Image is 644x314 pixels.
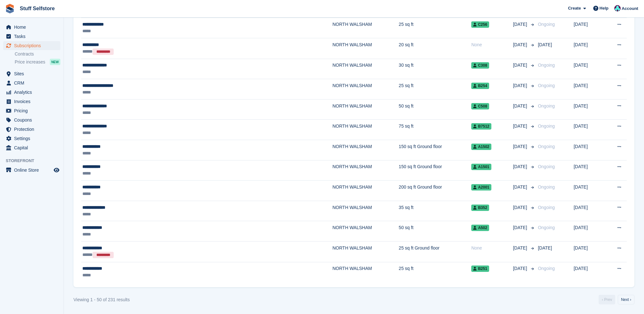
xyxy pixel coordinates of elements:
td: NORTH WALSHAM [332,99,399,120]
span: Protection [14,125,52,134]
span: Sites [14,69,52,78]
span: Account [622,5,638,12]
span: Capital [14,143,52,152]
td: [DATE] [574,79,604,100]
td: [DATE] [574,120,604,140]
span: [DATE] [513,163,528,170]
span: C508 [471,103,489,109]
td: NORTH WALSHAM [332,262,399,282]
a: Contracts [15,51,60,57]
span: A502 [471,225,489,231]
a: Previous [599,295,615,304]
td: NORTH WALSHAM [332,221,399,242]
td: 30 sq ft [399,59,471,79]
td: [DATE] [574,140,604,161]
span: Ongoing [538,123,555,129]
span: [DATE] [513,82,528,89]
a: menu [3,143,60,152]
td: [DATE] [574,160,604,181]
td: [DATE] [574,18,604,38]
span: [DATE] [538,245,552,250]
span: [DATE] [513,265,528,272]
span: [DATE] [513,143,528,150]
td: NORTH WALSHAM [332,201,399,221]
td: NORTH WALSHAM [332,79,399,100]
td: [DATE] [574,262,604,282]
span: Analytics [14,88,52,97]
a: menu [3,106,60,115]
div: None [471,41,513,48]
td: 25 sq ft Ground floor [399,242,471,262]
a: menu [3,32,60,41]
span: [DATE] [513,41,528,48]
span: Ongoing [538,225,555,230]
span: Subscriptions [14,41,52,50]
td: 50 sq ft [399,99,471,120]
td: NORTH WALSHAM [332,242,399,262]
span: [DATE] [513,224,528,231]
td: NORTH WALSHAM [332,181,399,201]
span: Settings [14,134,52,143]
td: 75 sq ft [399,120,471,140]
td: 150 sq ft Ground floor [399,160,471,181]
td: [DATE] [574,181,604,201]
td: [DATE] [574,201,604,221]
span: Tasks [14,32,52,41]
a: menu [3,78,60,87]
td: 35 sq ft [399,201,471,221]
span: Ongoing [538,205,555,210]
td: 25 sq ft [399,18,471,38]
a: menu [3,97,60,106]
div: NEW [50,59,60,65]
td: [DATE] [574,242,604,262]
td: NORTH WALSHAM [332,38,399,59]
a: Preview store [53,166,60,174]
span: B254 [471,83,489,89]
span: Ongoing [538,63,555,68]
span: Ongoing [538,144,555,149]
span: B352 [471,205,489,211]
span: [DATE] [513,184,528,191]
td: [DATE] [574,38,604,59]
img: stora-icon-8386f47178a22dfd0bd8f6a31ec36ba5ce8667c1dd55bd0f319d3a0aa187defe.svg [5,4,15,13]
span: Ongoing [538,266,555,271]
a: Stuff Selfstore [17,3,57,14]
span: [DATE] [538,42,552,47]
a: Next [618,295,634,304]
td: [DATE] [574,59,604,79]
td: [DATE] [574,99,604,120]
span: Ongoing [538,184,555,190]
span: Ongoing [538,83,555,88]
a: menu [3,69,60,78]
a: menu [3,134,60,143]
td: 200 sq ft Ground floor [399,181,471,201]
span: Ongoing [538,164,555,169]
span: C308 [471,62,489,69]
span: [DATE] [513,21,528,28]
span: Price increases [15,59,45,65]
span: Coupons [14,116,52,124]
td: 25 sq ft [399,262,471,282]
td: 50 sq ft [399,221,471,242]
a: menu [3,116,60,124]
a: menu [3,41,60,50]
a: menu [3,125,60,134]
span: Ongoing [538,22,555,27]
a: menu [3,88,60,97]
td: NORTH WALSHAM [332,120,399,140]
span: B251 [471,265,489,272]
span: [DATE] [513,245,528,251]
span: Online Store [14,166,52,175]
a: menu [3,23,60,32]
nav: Pages [597,295,636,304]
td: [DATE] [574,221,604,242]
td: NORTH WALSHAM [332,59,399,79]
a: menu [3,166,60,175]
td: NORTH WALSHAM [332,18,399,38]
div: None [471,245,513,251]
span: A1502 [471,144,491,150]
span: Help [600,5,609,11]
span: Home [14,23,52,32]
span: C256 [471,21,489,28]
span: B7512 [471,123,491,130]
